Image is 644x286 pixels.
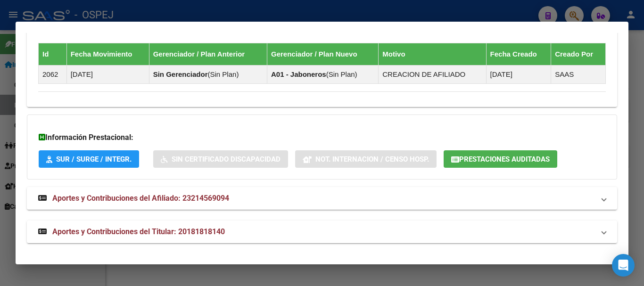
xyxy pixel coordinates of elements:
[172,155,281,163] span: Sin Certificado Discapacidad
[153,70,208,78] strong: Sin Gerenciador
[39,43,67,65] th: Id
[612,254,635,277] div: Open Intercom Messenger
[444,150,557,168] button: Prestaciones Auditadas
[271,70,326,78] strong: A01 - Jaboneros
[267,43,379,65] th: Gerenciador / Plan Nuevo
[39,150,139,168] button: SUR / SURGE / INTEGR.
[459,155,550,163] span: Prestaciones Auditadas
[486,65,551,83] td: [DATE]
[210,70,237,78] span: Sin Plan
[329,70,355,78] span: Sin Plan
[295,150,437,168] button: Not. Internacion / Censo Hosp.
[39,65,67,83] td: 2062
[149,43,267,65] th: Gerenciador / Plan Anterior
[27,221,617,243] mat-expansion-panel-header: Aportes y Contribuciones del Titular: 20181818140
[315,155,429,163] span: Not. Internacion / Censo Hosp.
[56,155,132,163] span: SUR / SURGE / INTEGR.
[551,43,606,65] th: Creado Por
[66,43,149,65] th: Fecha Movimiento
[486,43,551,65] th: Fecha Creado
[52,194,229,203] span: Aportes y Contribuciones del Afiliado: 23214569094
[149,65,267,83] td: ( )
[379,43,486,65] th: Motivo
[379,65,486,83] td: CREACION DE AFILIADO
[551,65,606,83] td: SAAS
[66,65,149,83] td: [DATE]
[39,132,605,143] h3: Información Prestacional:
[52,227,225,236] span: Aportes y Contribuciones del Titular: 20181818140
[153,150,288,168] button: Sin Certificado Discapacidad
[267,65,379,83] td: ( )
[27,187,617,210] mat-expansion-panel-header: Aportes y Contribuciones del Afiliado: 23214569094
